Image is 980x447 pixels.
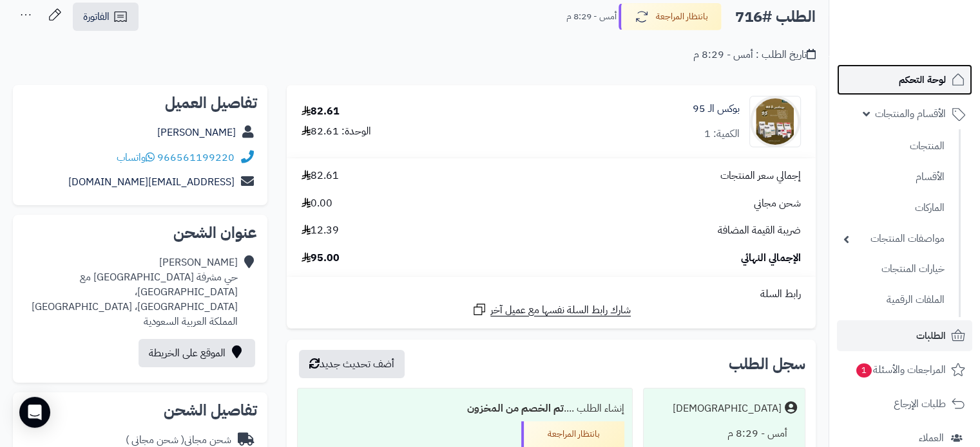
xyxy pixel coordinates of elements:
[693,102,740,116] a: بوكس الـ 95
[619,3,722,30] button: بانتظار المراجعة
[23,255,238,329] div: [PERSON_NAME] حي مشرفة [GEOGRAPHIC_DATA] مع [GEOGRAPHIC_DATA]، [GEOGRAPHIC_DATA]، [GEOGRAPHIC_DAT...
[837,132,951,160] a: المنتجات
[856,363,872,378] span: 1
[673,401,782,416] div: [DEMOGRAPHIC_DATA]
[521,421,624,447] div: بانتظار المراجعة
[837,320,972,351] a: الطلبات
[837,286,951,314] a: الملفات الرقمية
[302,251,340,266] span: 95.00
[472,302,631,318] a: شارك رابط السلة نفسها مع عميل آخر
[23,225,257,241] h2: عنوان الشحن
[302,104,340,119] div: 82.61
[139,339,255,367] a: الموقع على الخريطة
[19,397,50,428] div: Open Intercom Messenger
[919,429,944,447] span: العملاء
[704,127,740,141] div: الكمية: 1
[735,4,816,30] h2: الطلب #716
[729,356,805,372] h3: سجل الطلب
[837,388,972,419] a: طلبات الإرجاع
[117,150,155,165] a: واتساب
[693,48,816,62] div: تاريخ الطلب : أمس - 8:29 م
[302,124,371,139] div: الوحدة: 82.61
[720,169,801,183] span: إجمالي سعر المنتجات
[302,169,339,183] span: 82.61
[490,303,631,318] span: شارك رابط السلة نفسها مع عميل آخر
[299,350,405,378] button: أضف تحديث جديد
[73,3,139,31] a: الفاتورة
[916,327,946,345] span: الطلبات
[23,403,257,418] h2: تفاصيل الشحن
[467,401,564,416] b: تم الخصم من المخزون
[302,223,339,238] span: 12.39
[837,194,951,222] a: الماركات
[837,163,951,191] a: الأقسام
[292,287,811,302] div: رابط السلة
[157,150,235,165] a: 966561199220
[83,9,110,24] span: الفاتورة
[837,225,951,253] a: مواصفات المنتجات
[741,251,801,266] span: الإجمالي النهائي
[302,196,332,211] span: 0.00
[899,71,946,89] span: لوحة التحكم
[750,96,800,147] img: 1758354822-%D8%A8%D9%88%D9%83%D8%B3%20%D8%A7%D9%84%D9%80%2095-90x90.jpg
[894,395,946,413] span: طلبات الإرجاع
[754,196,801,211] span: شحن مجاني
[892,35,968,62] img: logo-2.png
[305,396,624,421] div: إنشاء الطلب ....
[837,354,972,385] a: المراجعات والأسئلة1
[157,125,236,140] a: [PERSON_NAME]
[651,421,797,446] div: أمس - 8:29 م
[23,95,257,111] h2: تفاصيل العميل
[718,223,801,238] span: ضريبة القيمة المضافة
[855,361,946,379] span: المراجعات والأسئلة
[837,255,951,283] a: خيارات المنتجات
[875,105,946,123] span: الأقسام والمنتجات
[68,174,235,190] a: [EMAIL_ADDRESS][DOMAIN_NAME]
[837,64,972,95] a: لوحة التحكم
[566,10,617,23] small: أمس - 8:29 م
